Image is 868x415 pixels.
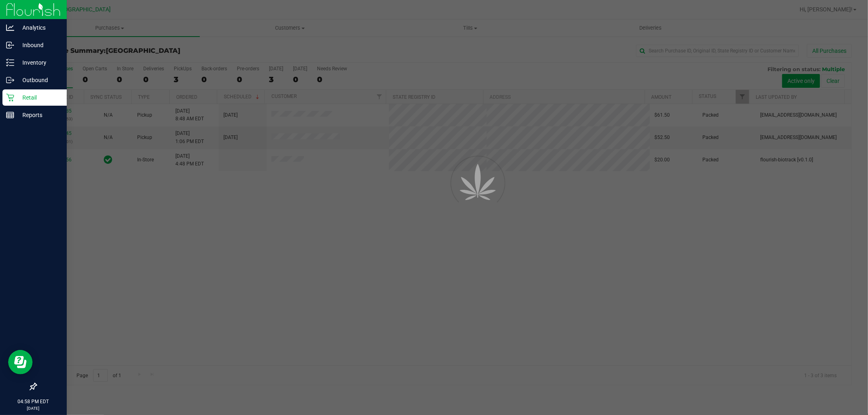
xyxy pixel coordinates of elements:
p: [DATE] [4,405,63,411]
p: 04:58 PM EDT [4,398,63,405]
inline-svg: Retail [6,93,14,102]
inline-svg: Inventory [6,59,14,67]
p: Inventory [14,58,63,67]
inline-svg: Analytics [6,24,14,32]
p: Inbound [14,40,63,50]
iframe: Resource center [8,350,33,374]
p: Outbound [14,75,63,85]
inline-svg: Reports [6,111,14,119]
p: Reports [14,110,63,120]
inline-svg: Outbound [6,76,14,84]
p: Analytics [14,23,63,33]
inline-svg: Inbound [6,41,14,49]
p: Retail [14,93,63,102]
